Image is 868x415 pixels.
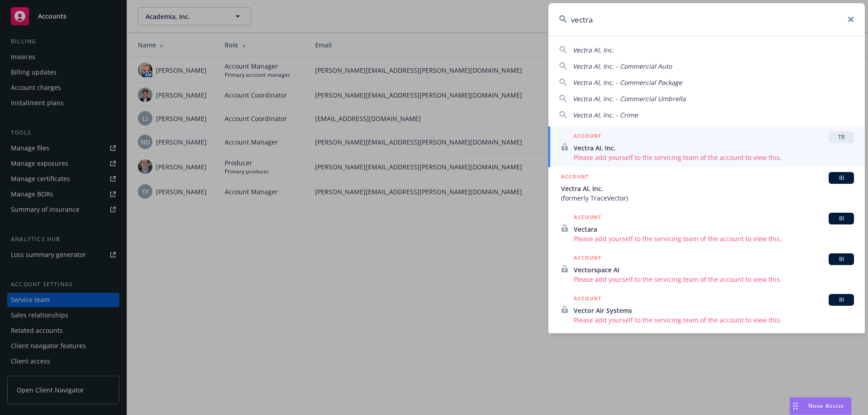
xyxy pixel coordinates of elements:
span: Vectra AI, Inc. [561,184,854,193]
h5: ACCOUNT [574,253,601,264]
span: Please add yourself to the servicing team of the account to view this. [574,153,854,162]
span: Please add yourself to the servicing team of the account to view this. [574,315,854,325]
a: ACCOUNTBIVectorspace AIPlease add yourself to the servicing team of the account to view this. [548,248,865,289]
span: (formerly TraceVector) [561,193,854,203]
h5: ACCOUNT [574,213,601,224]
button: Nova Assist [789,397,852,415]
h5: ACCOUNT [561,172,589,183]
span: Vectorspace AI [574,265,854,275]
span: Vectra AI, Inc. - Commercial Umbrella [573,94,686,103]
input: Search... [548,3,865,36]
span: BI [832,174,850,182]
span: Vectra AI, Inc. - Commercial Package [573,78,682,87]
span: Please add yourself to the servicing team of the account to view this. [574,234,854,243]
span: Please add yourself to the servicing team of the account to view this. [574,275,854,284]
a: ACCOUNTTRVectra AI, Inc.Please add yourself to the servicing team of the account to view this. [548,126,865,167]
span: Nova Assist [808,402,844,410]
span: TR [832,133,850,141]
a: ACCOUNTBIVectaraPlease add yourself to the servicing team of the account to view this. [548,208,865,248]
a: ACCOUNTBIVectra AI, Inc.(formerly TraceVector) [548,167,865,208]
span: Vector Air Systems [574,306,854,315]
span: Vectra AI, Inc. - Commercial Auto [573,62,672,70]
span: Vectara [574,224,854,234]
div: Drag to move [790,397,801,415]
span: Vectra AI, Inc. [573,46,614,54]
span: BI [832,296,850,304]
span: Vectra AI, Inc. [574,143,854,153]
h5: ACCOUNT [574,294,601,305]
span: BI [832,255,850,263]
a: ACCOUNTBIVector Air SystemsPlease add yourself to the servicing team of the account to view this. [548,289,865,330]
span: BI [832,214,850,223]
h5: ACCOUNT [574,131,601,142]
span: Vectra AI, Inc. - Crime [573,111,638,119]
